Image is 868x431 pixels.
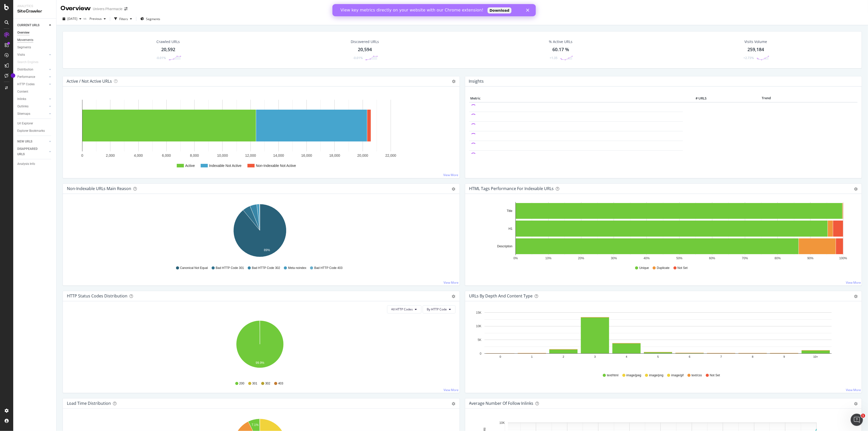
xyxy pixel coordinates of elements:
span: Segments [146,17,160,21]
svg: A chart. [469,309,855,368]
span: 403 [278,381,283,386]
div: Discovered URLs [351,39,379,44]
text: 6,000 [162,153,171,157]
text: 12,000 [245,153,256,157]
svg: A chart. [67,95,453,174]
text: 5K [478,338,481,342]
div: DISAPPEARED URLS [17,146,43,157]
a: Overview [17,30,53,35]
div: Filters [119,17,128,21]
text: 18,000 [329,153,340,157]
text: Active [185,164,195,168]
text: Indexable Not Active [209,164,242,168]
a: Outlinks [17,104,48,109]
text: 2,000 [106,153,115,157]
button: By HTTP Code [423,305,455,313]
div: gear [854,402,858,406]
text: Title [507,209,512,213]
text: 60% [709,256,715,260]
span: By HTTP Code [427,307,447,311]
div: Load Time Distribution [67,401,111,406]
a: DISAPPEARED URLS [17,146,48,157]
th: # URLS [683,95,708,102]
span: Unique [639,266,649,270]
div: Search Engines [17,60,38,65]
text: 30% [611,256,617,260]
a: Content [17,89,53,94]
div: Url Explorer [17,121,33,126]
span: 200 [239,381,244,386]
text: 16,000 [301,153,312,157]
text: 1 [531,355,533,358]
div: -0.01% [156,56,166,60]
div: NEW URLS [17,139,32,144]
a: View More [444,173,459,177]
a: Visits [17,52,48,58]
text: 2 [563,355,564,358]
a: View More [846,280,861,285]
span: text/css [692,373,702,378]
a: Segments [17,45,53,50]
span: 1 [861,414,865,418]
text: 0 [499,355,501,358]
div: Overview [17,30,30,35]
div: SiteCrawler [17,8,52,14]
div: +2.73% [744,56,754,60]
div: Tooltip anchor [11,73,15,78]
h4: Insights [469,78,484,85]
text: 22,000 [385,153,396,157]
a: View More [444,388,459,392]
text: Non-Indexable Not Active [256,164,296,168]
a: Sitemaps [17,111,48,117]
div: Crawled URLs [157,39,180,44]
div: URLs by Depth and Content Type [469,293,533,298]
text: 7.1% [252,423,259,427]
span: Not Set [710,373,720,378]
span: 302 [265,381,270,386]
text: 3 [594,355,596,358]
div: A chart. [67,202,453,261]
a: Inlinks [17,96,48,102]
button: Previous [87,15,108,23]
text: 70% [742,256,748,260]
text: 8,000 [190,153,199,157]
span: Bad HTTP Code 301 [216,266,244,270]
text: H1 [508,227,512,231]
a: Explorer Bookmarks [17,128,53,134]
a: HTTP Codes [17,82,48,87]
div: HTTP Codes [17,82,35,87]
div: -0.01% [353,56,363,60]
a: NEW URLS [17,139,48,144]
div: gear [452,402,455,406]
div: Segments [17,45,31,50]
text: 20% [578,256,584,260]
text: 7 [720,355,722,358]
span: image/jpeg [626,373,641,378]
span: Bad HTTP Code 302 [252,266,280,270]
iframe: Intercom live chat [851,414,863,426]
text: 0 [81,153,83,157]
a: Analysis Info [17,161,53,167]
text: 8 [752,355,753,358]
button: Filters [112,15,134,23]
text: 50% [676,256,682,260]
a: View More [846,388,861,392]
button: Segments [138,15,162,23]
span: Canonical Not Equal [180,266,208,270]
text: 10K [476,324,481,328]
text: 10% [545,256,551,260]
div: +1.35 [550,56,558,60]
div: gear [452,295,455,298]
text: 9 [783,355,785,358]
a: Url Explorer [17,121,53,126]
span: Bad HTTP Code 403 [314,266,343,270]
text: 99.9% [256,361,264,365]
span: text/html [607,373,618,378]
span: vs [83,16,87,21]
div: A chart. [469,202,855,261]
span: 2025 Sep. 20th [67,17,77,21]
